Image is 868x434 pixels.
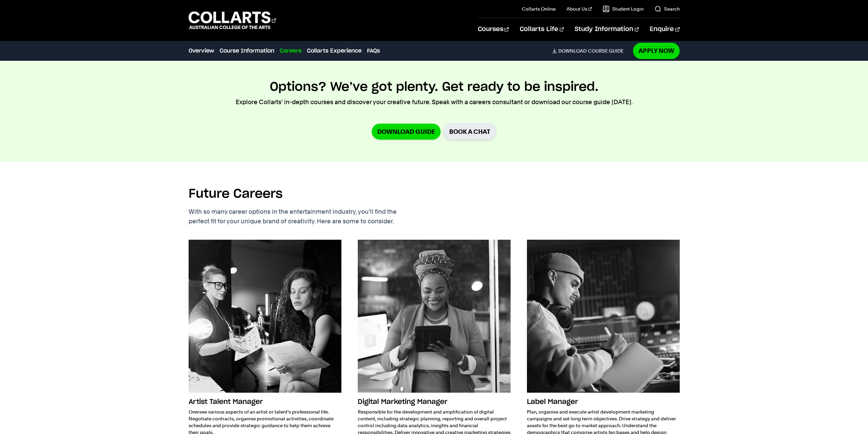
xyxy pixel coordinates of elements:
h3: Label Manager [527,395,680,408]
a: About Us [567,5,592,12]
h3: Artist Talent Manager [189,395,341,408]
a: FAQs [367,47,380,55]
h2: Options? We’ve got plenty. Get ready to be inspired. [270,80,599,95]
a: Search [654,5,680,12]
span: Download [558,48,587,54]
p: Explore Collarts' in-depth courses and discover your creative future. Speak with a careers consul... [236,97,633,107]
a: Apply Now [633,43,680,59]
a: Enquire [650,18,679,41]
a: Student Login [603,5,644,12]
a: Study Information [575,18,639,41]
p: With so many career options in the entertainment industry, you’ll find the perfect fit for your u... [189,207,438,226]
a: Courses [478,18,509,41]
h2: Future Careers [189,186,283,201]
a: Collarts Experience [307,47,362,55]
a: Course Information [220,47,274,55]
h3: Digital Marketing Manager [358,395,511,408]
a: Collarts Life [520,18,564,41]
a: BOOK A CHAT [443,123,496,140]
a: Collarts Online [522,5,556,12]
a: Overview [189,47,214,55]
a: DownloadCourse Guide [552,48,629,54]
a: Download Guide [372,124,441,140]
a: Careers [280,47,301,55]
div: Go to homepage [189,11,276,30]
